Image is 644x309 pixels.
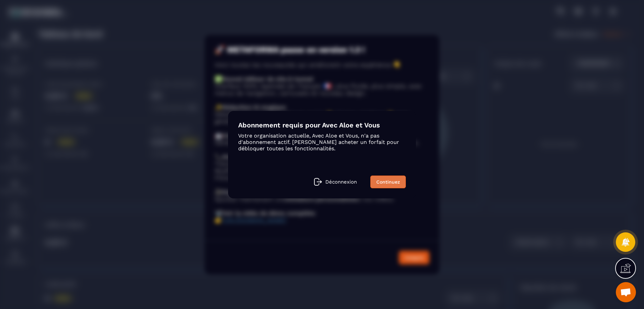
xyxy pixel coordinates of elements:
[325,179,357,185] p: Déconnexion
[238,121,406,129] h4: Abonnement requis pour Avec Aloe et Vous
[616,282,636,302] div: Ouvrir le chat
[314,178,357,186] a: Déconnexion
[370,176,406,188] a: Continuez
[238,132,406,152] p: Votre organisation actuelle, Avec Aloe et Vous, n'a pas d'abonnement actif. [PERSON_NAME] acheter...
